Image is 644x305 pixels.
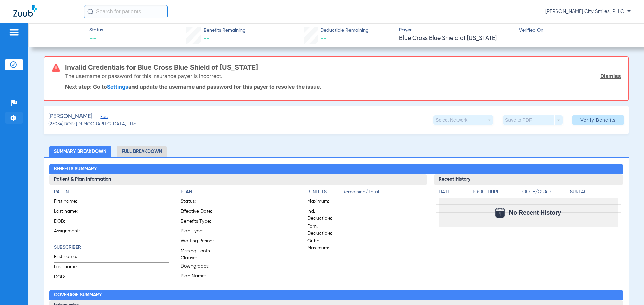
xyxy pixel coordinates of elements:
[54,263,87,273] span: Last name:
[54,208,87,217] span: Last name:
[204,35,210,42] span: --
[520,188,568,198] app-breakdown-title: Tooth/Quad
[89,34,103,44] span: --
[181,238,214,247] span: Waiting Period:
[181,263,214,272] span: Downgrades:
[9,28,19,36] img: hamburger-icon
[181,228,214,237] span: Plan Type:
[89,27,103,34] span: Status
[65,73,222,79] p: The username or password for this insurance payer is incorrect.
[320,35,326,42] span: --
[49,174,427,185] h3: Patient & Plan Information
[48,121,140,128] span: (23034) DOB: [DEMOGRAPHIC_DATA] - HoH
[181,198,214,207] span: Status:
[84,5,168,18] input: Search for patients
[65,83,621,90] p: Next step: Go to and update the username and password for this payer to resolve the issue.
[439,188,467,196] h4: Date
[49,290,623,301] h2: Coverage Summary
[87,9,93,15] img: Search Icon
[520,188,568,196] h4: Tooth/Quad
[54,228,87,237] span: Assignment:
[54,218,87,227] span: DOB:
[307,188,342,196] h4: Benefits
[570,188,618,196] h4: Surface
[204,27,246,34] span: Benefits Remaining
[117,146,167,157] li: Full Breakdown
[307,238,340,252] span: Ortho Maximum:
[48,112,92,121] span: [PERSON_NAME]
[181,218,214,227] span: Benefits Type:
[320,27,369,34] span: Deductible Remaining
[439,188,467,198] app-breakdown-title: Date
[307,188,342,198] app-breakdown-title: Benefits
[580,117,616,123] span: Verify Benefits
[181,208,214,217] span: Effective Date:
[545,8,631,15] span: [PERSON_NAME] City Smiles, PLLC
[181,273,214,282] span: Plan Name:
[54,274,87,283] span: DOB:
[54,244,169,251] h4: Subscriber
[473,188,517,196] h4: Procedure
[54,188,169,196] h4: Patient
[49,164,623,175] h2: Benefits Summary
[307,208,340,222] span: Ind. Deductible:
[100,114,106,121] span: Edit
[65,64,621,71] h3: Invalid Credentials for Blue Cross Blue Shield of [US_STATE]
[181,188,296,196] h4: Plan
[54,253,87,262] span: First name:
[54,198,87,207] span: First name:
[342,188,422,198] span: Remaining/Total
[107,83,128,90] a: Settings
[473,188,517,198] app-breakdown-title: Procedure
[519,27,633,34] span: Verified On
[600,73,621,79] a: Dismiss
[495,208,505,218] img: Calendar
[49,146,111,157] li: Summary Breakdown
[572,115,624,125] button: Verify Benefits
[519,35,526,42] span: --
[52,64,60,72] img: error-icon
[13,5,37,17] img: Zuub Logo
[399,34,513,43] span: Blue Cross Blue Shield of [US_STATE]
[509,209,561,216] span: No Recent History
[434,174,623,185] h3: Recent History
[307,198,340,207] span: Maximum:
[570,188,618,198] app-breakdown-title: Surface
[307,223,340,237] span: Fam. Deductible:
[399,27,513,34] span: Payer
[181,248,214,262] span: Missing Tooth Clause:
